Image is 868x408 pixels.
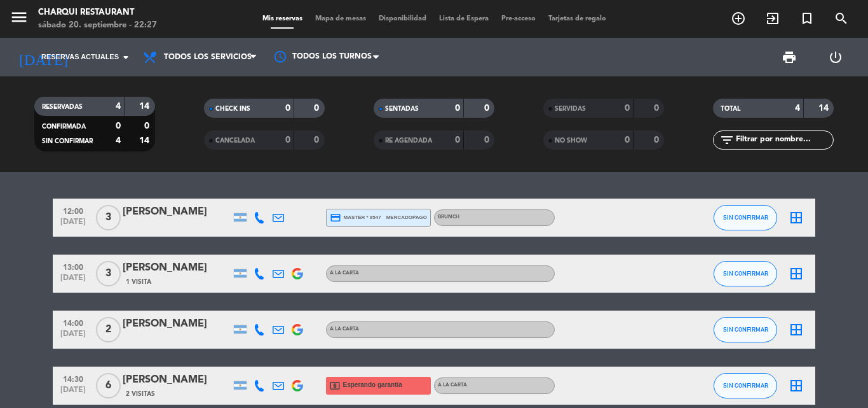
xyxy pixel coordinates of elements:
[292,380,303,391] img: google-logo.png
[330,271,359,276] span: A LA CARTA
[765,11,780,26] i: exit_to_app
[723,382,768,389] span: SIN CONFIRMAR
[96,317,121,342] span: 2
[438,383,467,388] span: A LA CARTA
[721,106,740,112] span: TOTAL
[139,136,152,145] strong: 14
[438,215,459,220] span: BRUNCH
[735,133,833,147] input: Filtrar por nombre...
[38,6,157,19] div: Charqui Restaurant
[828,50,843,65] i: power_settings_new
[96,373,121,398] span: 6
[314,104,322,113] strong: 0
[256,15,309,22] span: Mis reservas
[343,380,402,390] span: Esperando garantía
[789,378,804,393] i: border_all
[812,38,858,76] div: LOG OUT
[723,270,768,277] span: SIN CONFIRMAR
[116,136,121,145] strong: 4
[126,277,151,287] span: 1 Visita
[123,316,231,332] div: [PERSON_NAME]
[144,122,152,130] strong: 0
[123,204,231,220] div: [PERSON_NAME]
[139,102,152,111] strong: 14
[818,104,831,113] strong: 14
[215,137,255,144] span: CANCELADA
[714,373,777,398] button: SIN CONFIRMAR
[795,104,800,113] strong: 4
[314,136,322,144] strong: 0
[57,259,89,274] span: 13:00
[386,213,427,222] span: mercadopago
[116,102,121,111] strong: 4
[57,218,89,232] span: [DATE]
[57,315,89,330] span: 14:00
[285,104,290,113] strong: 0
[385,137,432,144] span: RE AGENDADA
[118,50,133,65] i: arrow_drop_down
[285,136,290,144] strong: 0
[292,268,303,279] img: google-logo.png
[38,19,157,32] div: sábado 20. septiembre - 22:27
[789,322,804,337] i: border_all
[625,104,630,113] strong: 0
[10,8,29,27] i: menu
[455,136,460,144] strong: 0
[834,11,849,26] i: search
[542,15,613,22] span: Tarjetas de regalo
[126,389,155,399] span: 2 Visitas
[309,15,372,22] span: Mapa de mesas
[555,106,586,112] span: SERVIDAS
[799,11,815,26] i: turned_in_not
[123,372,231,388] div: [PERSON_NAME]
[123,260,231,276] div: [PERSON_NAME]
[789,266,804,281] i: border_all
[96,205,121,230] span: 3
[57,386,89,400] span: [DATE]
[116,122,121,130] strong: 0
[42,104,83,110] span: RESERVADAS
[723,326,768,333] span: SIN CONFIRMAR
[455,104,460,113] strong: 0
[625,136,630,144] strong: 0
[433,15,495,22] span: Lista de Espera
[714,261,777,286] button: SIN CONFIRMAR
[42,123,86,130] span: CONFIRMADA
[57,274,89,288] span: [DATE]
[10,8,29,31] button: menu
[57,203,89,218] span: 12:00
[385,106,419,112] span: SENTADAS
[782,50,797,65] span: print
[330,327,359,332] span: A LA CARTA
[329,380,341,391] i: local_atm
[714,205,777,230] button: SIN CONFIRMAR
[330,212,381,223] span: master * 9547
[57,371,89,386] span: 14:30
[719,132,735,148] i: filter_list
[42,138,93,144] span: SIN CONFIRMAR
[723,214,768,221] span: SIN CONFIRMAR
[484,136,492,144] strong: 0
[372,15,433,22] span: Disponibilidad
[10,43,77,71] i: [DATE]
[57,330,89,344] span: [DATE]
[555,137,587,144] span: NO SHOW
[714,317,777,342] button: SIN CONFIRMAR
[41,52,119,63] span: Reservas actuales
[495,15,542,22] span: Pre-acceso
[330,212,341,223] i: credit_card
[484,104,492,113] strong: 0
[654,104,661,113] strong: 0
[164,53,252,62] span: Todos los servicios
[789,210,804,225] i: border_all
[215,106,250,112] span: CHECK INS
[654,136,661,144] strong: 0
[96,261,121,286] span: 3
[292,324,303,335] img: google-logo.png
[731,11,746,26] i: add_circle_outline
